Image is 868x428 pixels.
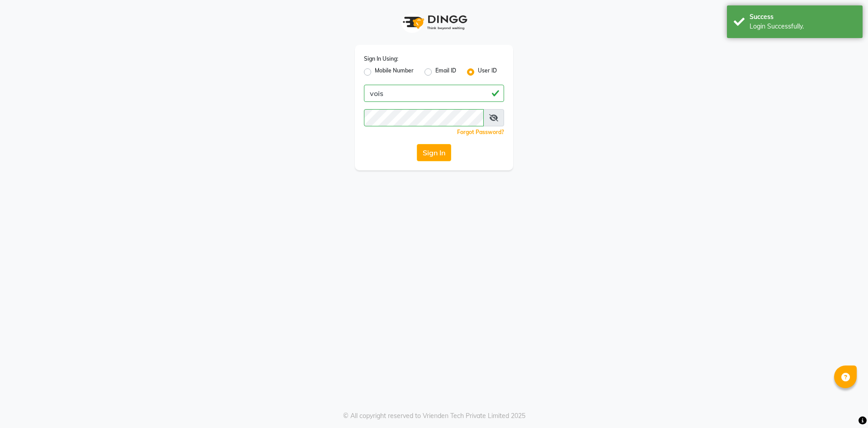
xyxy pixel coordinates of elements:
label: Sign In Using: [364,55,398,63]
iframe: chat widget [830,392,859,419]
div: Success [750,12,856,22]
label: Email ID [435,67,456,77]
label: User ID [478,67,497,77]
button: Sign In [417,144,451,161]
div: Login Successfully. [750,22,856,31]
img: logo1.svg [398,9,470,36]
input: Username [364,85,504,102]
input: Username [364,109,484,126]
label: Mobile Number [375,67,414,77]
a: Forgot Password? [457,129,504,135]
